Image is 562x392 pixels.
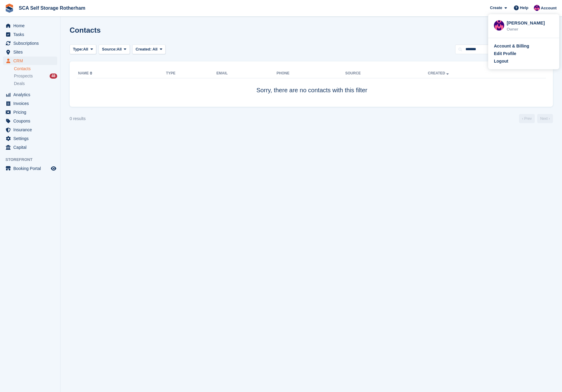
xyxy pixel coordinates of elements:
span: Prospects [14,73,33,79]
span: All [153,47,158,51]
a: SCA Self Storage Rotherham [16,3,88,13]
span: Deals [14,81,25,87]
span: Created: [136,47,152,51]
img: Sam Chapman [534,5,540,11]
nav: Page [518,114,554,123]
img: stora-icon-8386f47178a22dfd0bd8f6a31ec36ba5ce8667c1dd55bd0f319d3a0aa187defe.svg [5,4,14,13]
span: Help [520,5,528,11]
span: Tasks [13,30,50,39]
span: Home [13,21,50,30]
span: Capital [13,143,50,152]
a: Contacts [14,66,57,72]
span: Coupons [13,117,50,125]
span: Analytics [13,90,50,99]
a: menu [3,90,57,99]
button: Source: All [99,44,130,54]
a: menu [3,134,57,143]
span: Subscriptions [13,39,50,47]
a: menu [3,48,57,56]
a: menu [3,164,57,173]
th: Type [166,69,216,78]
span: Insurance [13,126,50,134]
span: Pricing [13,108,50,116]
th: Email [216,69,277,78]
span: All [83,46,88,52]
div: 0 results [70,116,86,122]
div: 48 [50,73,57,79]
span: Account [541,5,557,11]
button: Type: All [70,44,96,54]
span: CRM [13,57,50,65]
span: Sorry, there are no contacts with this filter [256,87,367,93]
span: Booking Portal [13,164,50,173]
a: menu [3,21,57,30]
span: Create [490,5,502,11]
a: Created [428,71,450,75]
a: menu [3,30,57,39]
a: menu [3,126,57,134]
span: All [117,46,122,52]
a: Deals [14,80,57,87]
span: Sites [13,48,50,56]
th: Phone [277,69,345,78]
h1: Contacts [70,26,101,34]
button: Created: All [132,44,166,54]
a: Logout [494,58,554,64]
a: Account & Billing [494,43,554,49]
a: menu [3,143,57,152]
a: menu [3,39,57,47]
span: Settings [13,134,50,143]
a: menu [3,117,57,125]
th: Source [345,69,428,78]
img: Sam Chapman [494,20,504,31]
div: Owner [507,26,554,32]
button: Export [487,26,514,36]
span: Source: [102,46,117,52]
div: Logout [494,58,508,64]
div: Account & Billing [494,43,529,49]
a: Next [537,114,553,123]
a: Name [78,71,94,75]
div: [PERSON_NAME] [507,20,554,25]
a: Edit Profile [494,51,554,57]
a: menu [3,108,57,116]
span: Type: [73,46,83,52]
a: menu [3,57,57,65]
a: Prospects 48 [14,73,57,79]
a: menu [3,99,57,108]
a: Previous [519,114,535,123]
span: Storefront [5,157,60,163]
a: Preview store [50,165,57,172]
div: Edit Profile [494,51,516,57]
span: Invoices [13,99,50,108]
